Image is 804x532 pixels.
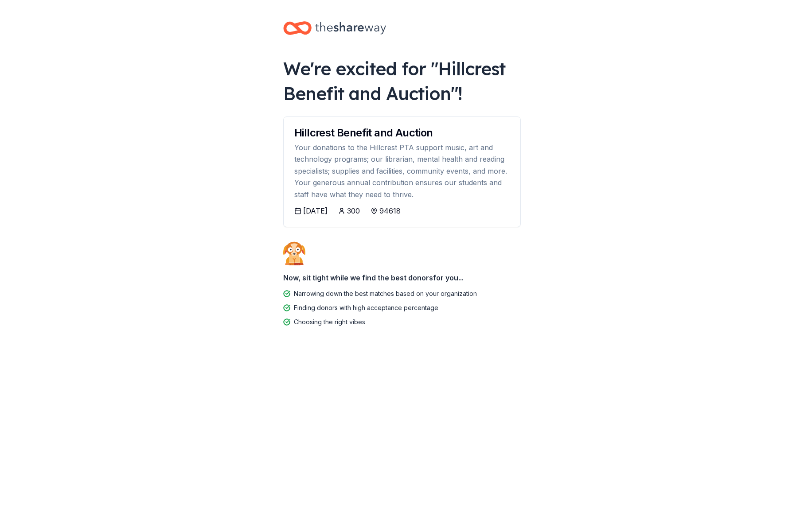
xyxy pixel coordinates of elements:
div: Choosing the right vibes [294,317,365,327]
div: Finding donors with high acceptance percentage [294,303,438,313]
div: 300 [347,206,360,216]
div: Your donations to the Hillcrest PTA support music, art and technology programs; our librarian, me... [294,142,510,200]
div: [DATE] [303,206,328,216]
div: Now, sit tight while we find the best donors for you... [283,269,521,287]
div: Narrowing down the best matches based on your organization [294,288,477,299]
div: 94618 [379,206,401,216]
img: Dog waiting patiently [283,241,305,265]
div: Hillcrest Benefit and Auction [294,128,510,138]
div: We're excited for " Hillcrest Benefit and Auction "! [283,56,521,106]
